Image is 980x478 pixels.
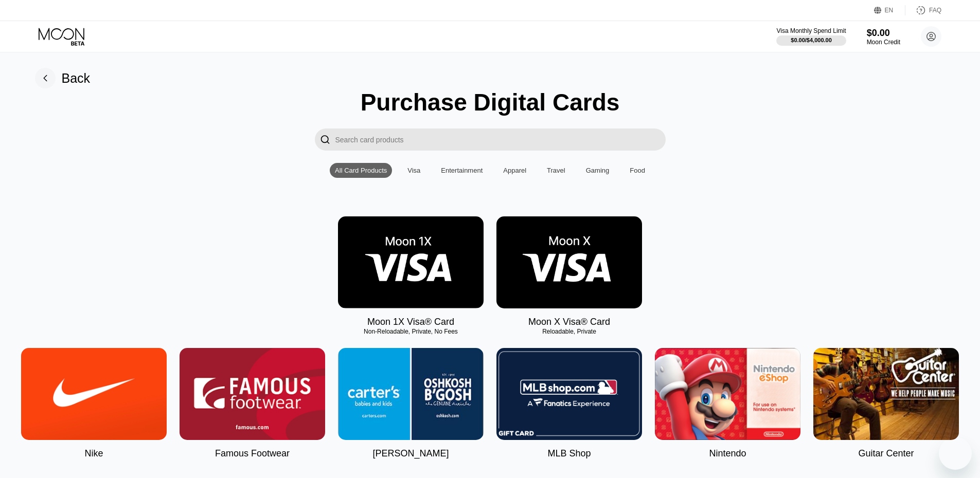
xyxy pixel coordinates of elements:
[874,5,905,15] div: EN
[625,163,650,178] div: Food
[496,328,642,335] div: Reloadable, Private
[547,167,565,174] div: Travel
[367,317,454,327] div: Moon 1X Visa® Card
[542,163,571,178] div: Travel
[547,448,591,459] div: MLB Shop
[905,5,941,15] div: FAQ
[335,167,387,174] div: All Card Products
[709,448,746,459] div: Nintendo
[338,328,484,335] div: Non-Reloadable, Private, No Fees
[402,163,425,178] div: Visa
[62,71,91,86] div: Back
[315,128,335,151] div: 
[867,39,900,46] div: Moon Credit
[776,27,846,34] div: Visa Monthly Spend Limit
[528,317,610,327] div: Moon X Visa® Card
[503,167,526,174] div: Apparel
[320,134,330,145] div: 
[929,7,941,14] div: FAQ
[939,437,972,470] iframe: Кнопка запуска окна обмена сообщениями
[407,167,420,174] div: Visa
[215,448,290,459] div: Famous Footwear
[35,68,91,88] div: Back
[867,28,900,46] div: $0.00Moon Credit
[867,28,900,39] div: $0.00
[586,167,610,174] div: Gaming
[330,163,392,178] div: All Card Products
[791,37,832,43] div: $0.00 / $4,000.00
[436,163,488,178] div: Entertainment
[361,88,620,116] div: Purchase Digital Cards
[84,448,103,459] div: Nike
[372,448,449,459] div: [PERSON_NAME]
[441,167,483,174] div: Entertainment
[776,27,846,46] div: Visa Monthly Spend Limit$0.00/$4,000.00
[630,167,645,174] div: Food
[858,448,914,459] div: Guitar Center
[498,163,531,178] div: Apparel
[335,128,666,151] input: Search card products
[581,163,615,178] div: Gaming
[885,7,894,14] div: EN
